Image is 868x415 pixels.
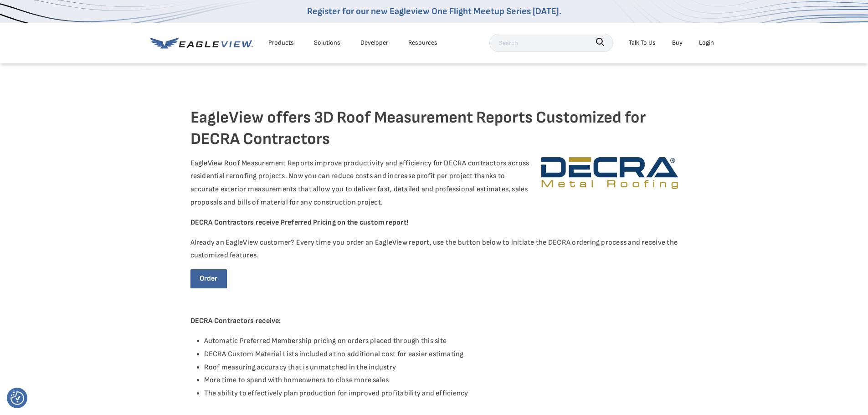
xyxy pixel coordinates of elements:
li: More time to spend with homeowners to close more sales [204,374,678,387]
div: Products [268,37,294,48]
img: DECRA [541,157,678,189]
img: Revisit consent button [10,391,24,405]
div: Login [699,37,714,48]
div: Resources [408,37,437,48]
li: Automatic Preferred Membership pricing on orders placed through this site [204,335,678,348]
strong: DECRA Contractors receive Preferred Pricing on the custom report! [190,218,409,227]
input: Search [489,34,613,52]
li: DECRA Custom Material Lists included at no additional cost for easier estimating [204,348,678,361]
li: Roof measuring accuracy that is unmatched in the industry [204,361,678,374]
p: EagleView Roof Measurement Reports improve productivity and efficiency for DECRA contractors acro... [190,157,678,210]
div: Talk To Us [629,37,656,48]
a: Register for our new Eagleview One Flight Meetup Series [DATE]. [307,6,561,17]
div: Solutions [314,37,340,48]
p: Already an EagleView customer? Every time you order an EagleView report, use the button below to ... [190,236,678,263]
button: Consent Preferences [10,391,24,405]
strong: DECRA Contractors receive: [190,317,281,325]
a: Buy [672,37,683,48]
a: Developer [360,37,388,48]
a: Order [190,269,227,288]
li: The ability to effectively plan production for improved profitability and efficiency [204,387,678,400]
h4: EagleView offers 3D Roof Measurement Reports Customized for DECRA Contractors [190,108,678,150]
